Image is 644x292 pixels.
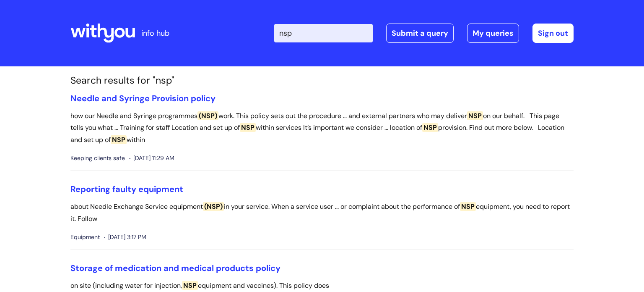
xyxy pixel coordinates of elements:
[70,201,574,225] p: about Needle Exchange Service equipment in your service. When a service user ... or complaint abo...
[274,24,574,43] div: | -
[104,232,146,242] span: [DATE] 3:17 PM
[129,153,174,163] span: [DATE] 11:29 AM
[70,263,280,274] a: Storage of medication and medical products policy
[111,135,127,144] span: NSP
[422,123,438,132] span: NSP
[141,26,169,40] p: info hub
[240,123,256,132] span: NSP
[70,93,216,104] a: Needle and Syringe Provision policy
[197,111,218,120] span: (NSP)
[203,202,224,211] span: (NSP)
[70,110,574,146] p: how our Needle and Syringe programmes work. This policy sets out the procedure ... and external p...
[532,24,574,43] a: Sign out
[460,202,476,211] span: NSP
[467,24,519,43] a: My queries
[70,280,574,292] p: on site (including water for injection, equipment and vaccines). This policy does
[182,281,198,290] span: NSP
[70,153,125,163] span: Keeping clients safe
[70,75,574,87] h1: Search results for "nsp"
[386,24,454,43] a: Submit a query
[70,232,100,242] span: Equipment
[70,184,183,195] a: Reporting faulty equipment
[467,111,483,120] span: NSP
[274,24,373,42] input: Search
